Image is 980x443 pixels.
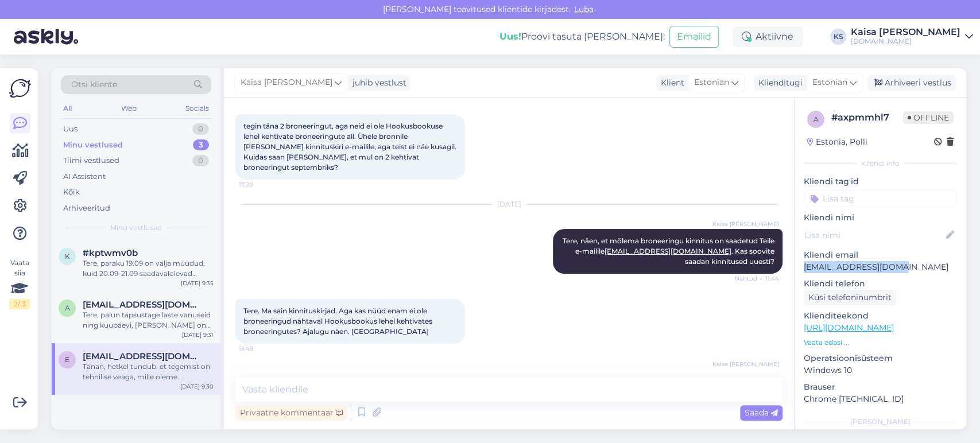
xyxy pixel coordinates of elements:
[807,136,867,148] div: Estonia, Polli
[804,393,957,405] p: Chrome [TECHNICAL_ID]
[63,171,106,182] div: AI Assistent
[804,381,957,393] p: Brauser
[754,77,803,89] div: Klienditugi
[243,306,434,336] span: Tere. Ma sain kinnituskirjad. Aga kas nüüd enam ei ole broneeringud nähtaval Hookusbookus lehel k...
[235,405,347,421] div: Privaatne kommentaar
[235,199,783,209] div: [DATE]
[83,258,214,279] div: Tere, paraku 19.09 on välja müüdud, kuid 20.09-21.09 saadavalolevad paketid on siin: [URL][DOMAIN...
[812,76,847,89] span: Estonian
[804,352,957,364] p: Operatsioonisüsteem
[804,310,957,322] p: Klienditeekond
[83,248,138,258] span: #kptwmv0b
[804,278,957,290] p: Kliendi telefon
[851,37,960,46] div: [DOMAIN_NAME]
[735,274,779,283] span: Nähtud ✓ 11:44
[733,26,803,47] div: Aktiivne
[180,382,214,391] div: [DATE] 9:30
[83,362,214,382] div: Tänan, hetkel tundub, et tegemist on tehnilise veaga, mille oleme edastanud arendustiimile. Suur ...
[83,300,202,310] span: andresausmeel@gmail.com
[9,258,30,309] div: Vaata siia
[63,139,123,151] div: Minu vestlused
[243,122,458,172] span: tegin täna 2 broneeringut, aga neid ei ole Hookusbookuse lehel kehtivate broneeringute all. Ühele...
[571,4,597,14] span: Luba
[65,304,70,312] span: a
[804,364,957,376] p: Windows 10
[348,77,406,89] div: juhib vestlust
[669,26,719,48] button: Emailid
[241,76,332,89] span: Kaisa [PERSON_NAME]
[712,360,779,368] span: Kaisa [PERSON_NAME]
[71,79,117,91] span: Otsi kliente
[239,180,282,189] span: 17:20
[110,223,162,233] span: Minu vestlused
[830,29,846,45] div: KS
[903,111,954,124] span: Offline
[193,139,209,151] div: 3
[851,28,960,37] div: Kaisa [PERSON_NAME]
[61,101,74,116] div: All
[63,123,78,135] div: Uus
[63,186,80,198] div: Kõik
[65,355,69,364] span: e
[563,236,776,266] span: Tere, näen, et mõlema broneeringu kinnitus on saadetud Teile e-mailile . Kas soovite saadan kinni...
[694,76,729,89] span: Estonian
[851,28,973,46] a: Kaisa [PERSON_NAME][DOMAIN_NAME]
[192,155,209,166] div: 0
[814,115,819,123] span: a
[65,252,70,261] span: k
[804,176,957,188] p: Kliendi tag'id
[804,290,896,305] div: Küsi telefoninumbrit
[804,229,944,242] input: Lisa nimi
[183,101,211,116] div: Socials
[804,261,957,273] p: [EMAIL_ADDRESS][DOMAIN_NAME]
[867,75,956,91] div: Arhiveeri vestlus
[804,158,957,169] div: Kliendi info
[804,190,957,207] input: Lisa tag
[63,203,110,214] div: Arhiveeritud
[239,344,282,353] span: 15:48
[119,101,139,116] div: Web
[605,247,731,255] a: [EMAIL_ADDRESS][DOMAIN_NAME]
[181,279,214,287] div: [DATE] 9:35
[63,155,119,166] div: Tiimi vestlused
[499,30,665,44] div: Proovi tasuta [PERSON_NAME]:
[804,322,894,333] a: [URL][DOMAIN_NAME]
[9,299,30,309] div: 2 / 3
[182,331,214,339] div: [DATE] 9:31
[831,111,903,125] div: # axpmmhl7
[83,351,202,362] span: enelyaakel@gmail.com
[712,220,779,228] span: Kaisa [PERSON_NAME]
[83,310,214,331] div: Tere, palun täpsustage laste vanuseid ning kuupäevi, [PERSON_NAME] on soov puhkama minna. Samuti,...
[804,417,957,427] div: [PERSON_NAME]
[499,31,521,42] b: Uus!
[804,212,957,224] p: Kliendi nimi
[9,77,31,99] img: Askly Logo
[192,123,209,135] div: 0
[804,337,957,348] p: Vaata edasi ...
[656,77,684,89] div: Klient
[804,249,957,261] p: Kliendi email
[745,407,778,418] span: Saada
